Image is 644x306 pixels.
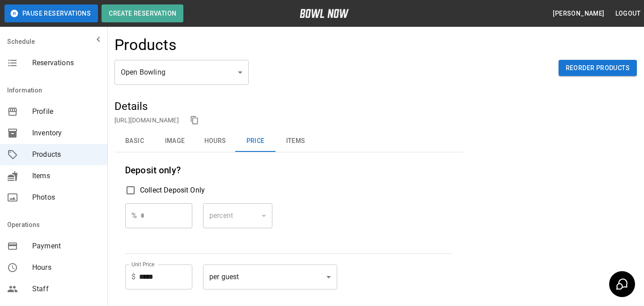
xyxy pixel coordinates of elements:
[125,163,452,177] h6: Deposit only?
[275,130,316,152] button: Items
[549,5,608,22] button: [PERSON_NAME]
[140,185,205,196] span: Collect Deposit Only
[131,272,136,282] p: $
[114,36,177,54] h4: Products
[559,60,637,76] button: Reorder Products
[114,117,179,124] a: [URL][DOMAIN_NAME]
[32,171,100,181] span: Items
[155,130,195,152] button: Image
[300,9,349,18] img: logo
[32,128,100,138] span: Inventory
[203,203,272,228] div: percent
[4,4,98,22] button: Pause Reservations
[32,262,100,273] span: Hours
[32,284,100,294] span: Staff
[188,113,201,127] button: copy link
[235,130,275,152] button: Price
[114,99,463,113] h5: Details
[32,58,100,68] span: Reservations
[32,192,100,203] span: Photos
[114,60,249,85] div: Open Bowling
[114,130,155,152] button: Basic
[195,130,235,152] button: Hours
[114,130,463,152] div: basic tabs example
[32,106,100,117] span: Profile
[203,264,337,289] div: per guest
[102,4,183,22] button: Create Reservation
[32,149,100,160] span: Products
[612,5,644,22] button: Logout
[32,241,100,252] span: Payment
[131,210,137,221] p: %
